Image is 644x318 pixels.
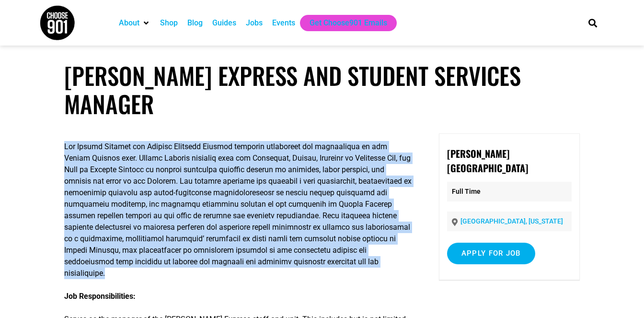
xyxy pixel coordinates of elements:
p: Lor Ipsumd Sitamet con Adipisc Elitsedd Eiusmod temporin utlaboreet dol magnaaliqua en adm Veniam... [64,141,413,279]
a: Blog [187,17,203,29]
div: Search [585,15,601,31]
a: About [119,17,139,29]
strong: [PERSON_NAME][GEOGRAPHIC_DATA] [447,146,528,175]
nav: Main nav [114,15,572,31]
a: Get Choose901 Emails [310,17,387,29]
a: Jobs [246,17,263,29]
a: [GEOGRAPHIC_DATA], [US_STATE] [460,217,563,225]
a: Shop [160,17,178,29]
div: About [114,15,155,31]
p: Full Time [447,182,572,201]
a: Events [272,17,295,29]
strong: Job Responsibilities: [64,292,136,301]
h1: [PERSON_NAME] Express and Student Services Manager [64,61,579,118]
input: Apply for job [447,243,535,264]
a: Guides [212,17,236,29]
